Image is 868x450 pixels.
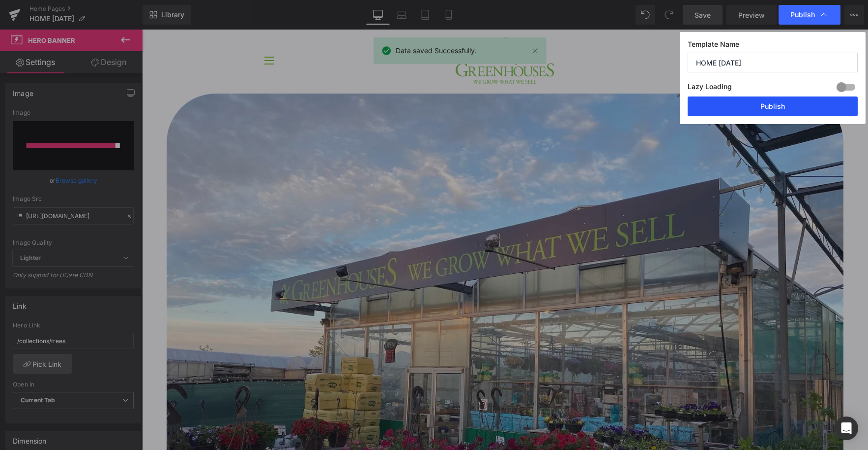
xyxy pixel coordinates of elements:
[314,7,412,54] img: Vankampens Greenhouses
[688,80,732,96] label: Lazy Loading
[688,40,858,53] label: Template Name
[688,96,858,116] button: Publish
[835,417,858,440] div: Open Intercom Messenger
[790,10,815,19] span: Publish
